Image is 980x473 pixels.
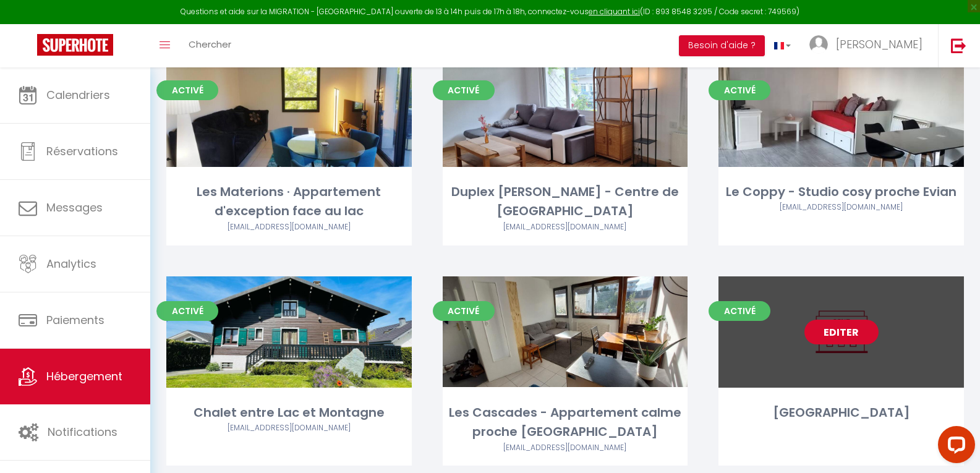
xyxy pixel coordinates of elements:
[528,320,602,344] a: Editer
[709,301,770,321] span: Activé
[443,442,688,454] div: Airbnb
[679,35,765,56] button: Besoin d'aide ?
[37,34,113,56] img: Super Booking
[252,320,326,344] a: Editer
[804,320,879,344] a: Editer
[433,301,495,321] span: Activé
[166,422,412,434] div: Airbnb
[46,200,103,215] span: Messages
[951,38,966,53] img: logout
[179,24,241,67] a: Chercher
[709,80,770,100] span: Activé
[800,24,938,67] a: ... [PERSON_NAME]
[718,403,964,422] div: [GEOGRAPHIC_DATA]
[46,312,104,328] span: Paiements
[166,403,412,422] div: Chalet entre Lac et Montagne
[589,6,640,17] a: en cliquant ici
[804,99,879,124] a: Editer
[252,99,326,124] a: Editer
[189,38,231,51] span: Chercher
[166,221,412,233] div: Airbnb
[156,80,218,100] span: Activé
[46,87,110,103] span: Calendriers
[46,256,96,271] span: Analytics
[718,202,964,213] div: Airbnb
[928,421,980,473] iframe: LiveChat chat widget
[433,80,495,100] span: Activé
[156,301,218,321] span: Activé
[443,221,688,233] div: Airbnb
[718,182,964,202] div: Le Coppy - Studio cosy proche Evian
[809,35,828,54] img: ...
[443,182,688,221] div: Duplex [PERSON_NAME] - Centre de [GEOGRAPHIC_DATA]
[48,424,117,440] span: Notifications
[443,403,688,442] div: Les Cascades - Appartement calme proche [GEOGRAPHIC_DATA]
[166,182,412,221] div: Les Materions · Appartement d'exception face au lac
[528,99,602,124] a: Editer
[836,36,922,52] span: [PERSON_NAME]
[46,369,122,384] span: Hébergement
[46,143,118,159] span: Réservations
